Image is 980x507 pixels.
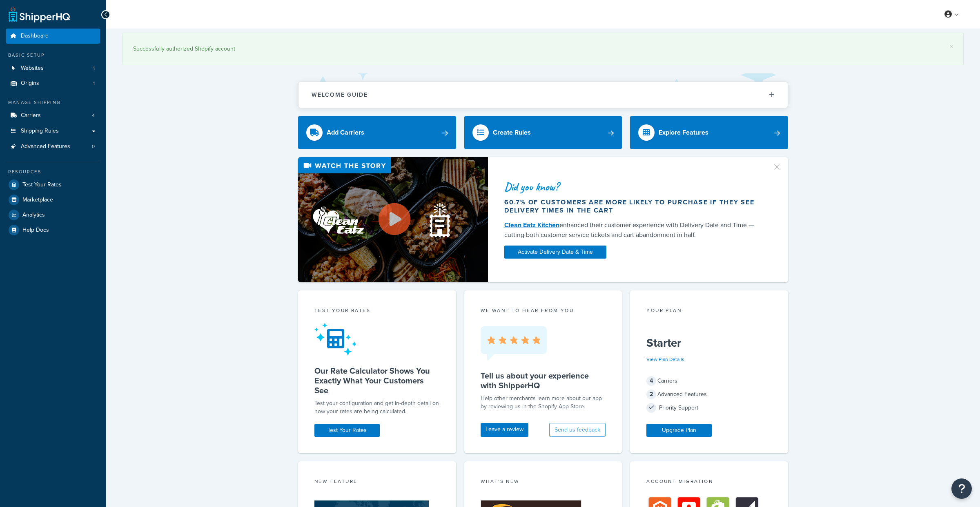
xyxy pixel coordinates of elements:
div: Manage Shipping [6,99,100,106]
a: Dashboard [6,29,100,44]
span: 4 [646,376,656,386]
div: What's New [481,478,606,487]
li: Carriers [6,108,100,123]
li: Websites [6,61,100,76]
a: View Plan Details [646,356,684,363]
a: Test Your Rates [6,177,100,192]
div: Add Carriers [327,127,364,138]
a: × [950,43,953,50]
button: Send us feedback [549,423,606,437]
a: Add Carriers [298,116,456,149]
div: Did you know? [504,181,762,193]
p: we want to hear from you [481,307,606,314]
span: Origins [21,80,39,87]
a: Websites1 [6,61,100,76]
div: Your Plan [646,307,772,316]
span: Shipping Rules [21,128,59,135]
span: Websites [21,65,44,72]
span: Dashboard [21,33,49,40]
div: Account Migration [646,478,772,487]
div: Priority Support [646,402,772,414]
span: Help Docs [22,227,49,234]
h2: Welcome Guide [312,92,368,98]
a: Carriers4 [6,108,100,123]
li: Origins [6,76,100,91]
div: Successfully authorized Shopify account [133,43,953,55]
span: Carriers [21,112,41,119]
div: enhanced their customer experience with Delivery Date and Time — cutting both customer service ti... [504,220,762,240]
span: Marketplace [22,197,53,204]
div: Carriers [646,375,772,387]
div: 60.7% of customers are more likely to purchase if they see delivery times in the cart [504,198,762,215]
span: 4 [92,112,95,119]
span: Test Your Rates [22,182,62,188]
a: Activate Delivery Date & Time [504,246,606,259]
a: Shipping Rules [6,124,100,139]
span: 1 [93,65,95,72]
div: Explore Features [659,127,708,138]
button: Welcome Guide [298,82,788,108]
a: Upgrade Plan [646,424,712,437]
li: Advanced Features [6,139,100,154]
a: Analytics [6,208,100,222]
span: Advanced Features [21,143,70,150]
img: Video thumbnail [298,157,488,282]
h5: Starter [646,337,772,350]
div: Basic Setup [6,52,100,59]
div: Resources [6,168,100,175]
div: Advanced Features [646,389,772,400]
p: Help other merchants learn more about our app by reviewing us in the Shopify App Store. [481,394,606,411]
a: Help Docs [6,223,100,237]
button: Open Resource Center [951,478,972,499]
h5: Tell us about your experience with ShipperHQ [481,371,606,390]
a: Test Your Rates [314,424,380,437]
a: Leave a review [481,423,528,437]
a: Explore Features [630,116,788,149]
a: Create Rules [464,116,622,149]
span: Analytics [22,212,45,219]
div: Test your rates [314,307,440,316]
span: 1 [93,80,95,87]
div: Test your configuration and get in-depth detail on how your rates are being calculated. [314,399,440,416]
a: Clean Eatz Kitchen [504,220,559,230]
a: Marketplace [6,193,100,207]
h5: Our Rate Calculator Shows You Exactly What Your Customers See [314,366,440,395]
a: Origins1 [6,76,100,91]
span: 2 [646,390,656,399]
a: Advanced Features0 [6,139,100,154]
span: 0 [92,143,95,150]
div: Create Rules [493,127,531,138]
div: New Feature [314,478,440,487]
